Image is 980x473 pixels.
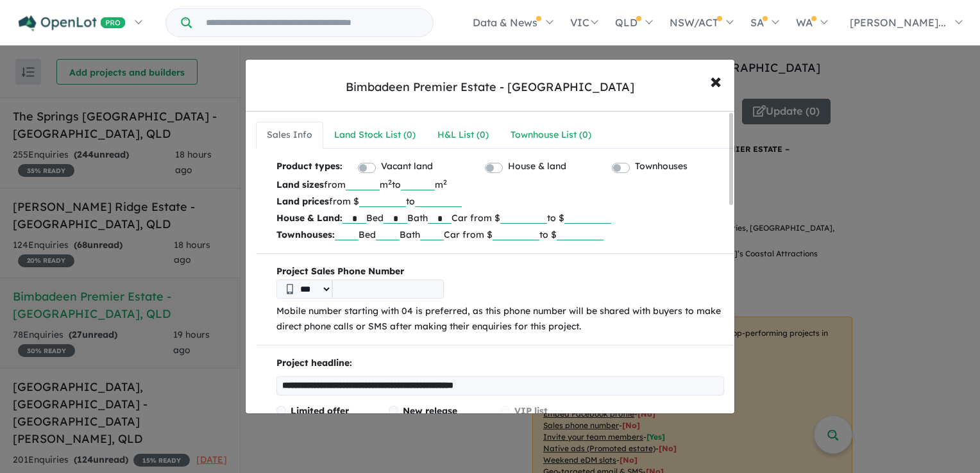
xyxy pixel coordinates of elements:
[276,229,335,240] b: Townhouses:
[334,128,416,143] div: Land Stock List ( 0 )
[276,212,342,224] b: House & Land:
[403,405,457,417] span: New release
[388,178,392,187] sup: 2
[276,264,724,279] b: Project Sales Phone Number
[276,179,324,190] b: Land sizes
[276,210,724,226] p: Bed Bath Car from $ to $
[511,128,591,143] div: Townhouse List ( 0 )
[276,226,724,243] p: Bed Bath Car from $ to $
[850,16,946,29] span: [PERSON_NAME]...
[381,159,433,174] label: Vacant land
[710,67,722,94] span: ×
[276,176,724,193] p: from m to m
[276,195,329,207] b: Land prices
[267,128,312,143] div: Sales Info
[194,9,430,37] input: Try estate name, suburb, builder or developer
[346,79,634,95] div: Bimbadeen Premier Estate - [GEOGRAPHIC_DATA]
[291,405,349,417] span: Limited offer
[287,284,293,294] img: Phone icon
[635,159,688,174] label: Townhouses
[19,15,126,31] img: Openlot PRO Logo White
[276,159,342,176] b: Product types:
[276,193,724,210] p: from $ to
[443,178,447,187] sup: 2
[508,159,566,174] label: House & land
[276,304,724,335] p: Mobile number starting with 04 is preferred, as this phone number will be shared with buyers to m...
[276,356,724,371] p: Project headline:
[437,128,489,143] div: H&L List ( 0 )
